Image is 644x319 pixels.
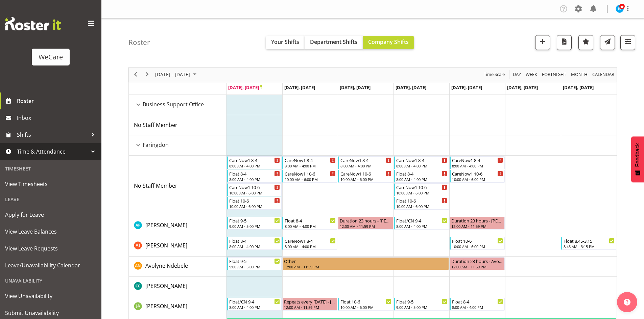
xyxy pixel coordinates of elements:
div: Repeats every [DATE] - [PERSON_NAME] [284,298,336,305]
h4: Roster [128,38,150,46]
td: Jane Arps resource [129,297,226,317]
button: Next [143,70,152,79]
div: Float 8-4 [452,298,503,305]
div: 10:00 AM - 6:00 PM [396,190,447,195]
div: Float 8-4 [229,170,280,177]
div: No Staff Member"s event - CareNow1 8-4 Begin From Monday, September 22, 2025 at 8:00:00 AM GMT+12... [227,156,282,169]
span: No Staff Member [134,182,177,189]
div: Amy Johannsen"s event - Float 8-4 Begin From Monday, September 22, 2025 at 8:00:00 AM GMT+12:00 E... [227,237,282,250]
div: 8:00 AM - 4:00 PM [285,163,336,168]
div: No Staff Member"s event - Float 8-4 Begin From Thursday, September 25, 2025 at 8:00:00 AM GMT+12:... [394,170,449,183]
button: Timeline Day [512,70,522,79]
div: WeCare [39,52,63,62]
div: 8:00 AM - 4:00 PM [396,177,447,182]
span: Avolyne Ndebele [145,262,188,269]
button: Feedback - Show survey [631,136,644,182]
div: Amy Johannsen"s event - CareNow1 8-4 Begin From Tuesday, September 23, 2025 at 8:00:00 AM GMT+12:... [282,237,337,250]
div: 10:00 AM - 6:00 PM [285,177,336,182]
button: Month [591,70,616,79]
div: Jane Arps"s event - Float 10-6 Begin From Wednesday, September 24, 2025 at 10:00:00 AM GMT+12:00 ... [338,298,393,311]
td: Avolyne Ndebele resource [129,257,226,277]
div: No Staff Member"s event - CareNow1 8-4 Begin From Wednesday, September 24, 2025 at 8:00:00 AM GMT... [338,156,393,169]
div: No Staff Member"s event - Float 8-4 Begin From Monday, September 22, 2025 at 8:00:00 AM GMT+12:00... [227,170,282,183]
div: 8:00 AM - 4:00 PM [229,304,280,310]
a: View Leave Balances [2,223,100,240]
span: Feedback [635,143,641,167]
div: 9:00 AM - 5:00 PM [396,304,447,310]
div: Duration 23 hours - Avolyne Ndebele [451,258,503,264]
span: [DATE], [DATE] [340,84,371,90]
div: 8:00 AM - 4:00 PM [229,177,280,182]
button: Send a list of all shifts for the selected filtered period to all rostered employees. [600,35,615,50]
td: Amy Johannsen resource [129,236,226,257]
span: Leave/Unavailability Calendar [5,260,96,270]
span: Day [512,70,522,79]
span: Submit Unavailability [5,308,96,318]
div: No Staff Member"s event - Float 10-6 Begin From Monday, September 22, 2025 at 10:00:00 AM GMT+12:... [227,197,282,210]
button: Previous [131,70,140,79]
a: [PERSON_NAME] [145,282,187,290]
div: Alex Ferguson"s event - Duration 23 hours - Alex Ferguson Begin From Wednesday, September 24, 202... [338,217,393,230]
div: No Staff Member"s event - CareNow1 10-6 Begin From Thursday, September 25, 2025 at 10:00:00 AM GM... [394,183,449,196]
div: Other [284,258,447,264]
div: Duration 23 hours - [PERSON_NAME] [451,217,503,224]
span: Apply for Leave [5,210,96,220]
span: [DATE], [DATE] [284,84,315,90]
button: Highlight an important date within the roster. [578,35,593,50]
div: Float 8.45-3.15 [564,237,615,244]
button: Timeline Month [570,70,589,79]
div: CareNow1 8-4 [285,157,336,163]
span: Shifts [17,130,88,140]
a: [PERSON_NAME] [145,241,187,249]
div: Float 10-6 [229,197,280,204]
button: Download a PDF of the roster according to the set date range. [557,35,572,50]
div: Unavailability [2,274,100,288]
div: Alex Ferguson"s event - Float 8-4 Begin From Tuesday, September 23, 2025 at 8:00:00 AM GMT+12:00 ... [282,217,337,230]
a: No Staff Member [134,121,177,129]
div: Float/CN 9-4 [396,217,447,224]
div: Float 10-6 [340,298,391,305]
div: 9:00 AM - 5:00 PM [229,223,280,229]
button: Time Scale [483,70,506,79]
div: No Staff Member"s event - CareNow1 10-6 Begin From Tuesday, September 23, 2025 at 10:00:00 AM GMT... [282,170,337,183]
span: Inbox [17,113,98,123]
div: No Staff Member"s event - Float 10-6 Begin From Thursday, September 25, 2025 at 10:00:00 AM GMT+1... [394,197,449,210]
span: [DATE], [DATE] [451,84,482,90]
div: Avolyne Ndebele"s event - Duration 23 hours - Avolyne Ndebele Begin From Friday, September 26, 20... [450,257,505,270]
button: Your Shifts [266,36,305,49]
span: Your Shifts [271,38,299,46]
div: Duration 23 hours - [PERSON_NAME] [340,217,391,224]
div: Float 8-4 [229,237,280,244]
a: View Unavailability [2,288,100,304]
div: 12:00 AM - 11:59 PM [284,264,447,269]
div: Float 8-4 [396,170,447,177]
div: Float/CN 9-4 [229,298,280,305]
div: 8:00 AM - 4:00 PM [229,244,280,249]
div: next period [141,68,153,82]
span: Department Shifts [310,38,357,46]
div: No Staff Member"s event - CareNow1 8-4 Begin From Friday, September 26, 2025 at 8:00:00 AM GMT+12... [450,156,505,169]
span: [DATE], [DATE] [396,84,426,90]
img: isabel-simcox10849.jpg [616,5,624,13]
a: View Leave Requests [2,240,100,257]
div: No Staff Member"s event - CareNow1 8-4 Begin From Tuesday, September 23, 2025 at 8:00:00 AM GMT+1... [282,156,337,169]
div: Avolyne Ndebele"s event - Float 9-5 Begin From Monday, September 22, 2025 at 9:00:00 AM GMT+12:00... [227,257,282,270]
button: Filter Shifts [620,35,635,50]
div: previous period [130,68,141,82]
div: No Staff Member"s event - CareNow1 10-6 Begin From Monday, September 22, 2025 at 10:00:00 AM GMT+... [227,183,282,196]
a: [PERSON_NAME] [145,302,187,310]
div: No Staff Member"s event - CareNow1 8-4 Begin From Thursday, September 25, 2025 at 8:00:00 AM GMT+... [394,156,449,169]
span: [DATE], [DATE] [507,84,538,90]
div: Float 9-5 [396,298,447,305]
div: 8:00 AM - 4:00 PM [452,304,503,310]
div: 12:00 AM - 11:59 PM [451,264,503,269]
div: Jane Arps"s event - Float 9-5 Begin From Thursday, September 25, 2025 at 9:00:00 AM GMT+12:00 End... [394,298,449,311]
div: Alex Ferguson"s event - Float 9-5 Begin From Monday, September 22, 2025 at 9:00:00 AM GMT+12:00 E... [227,217,282,230]
span: View Unavailability [5,291,96,301]
div: Float 9-5 [229,217,280,224]
img: Rosterit website logo [5,17,61,30]
td: Faringdon resource [129,135,226,156]
button: September 2025 [154,70,199,79]
div: 10:00 AM - 6:00 PM [452,244,503,249]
